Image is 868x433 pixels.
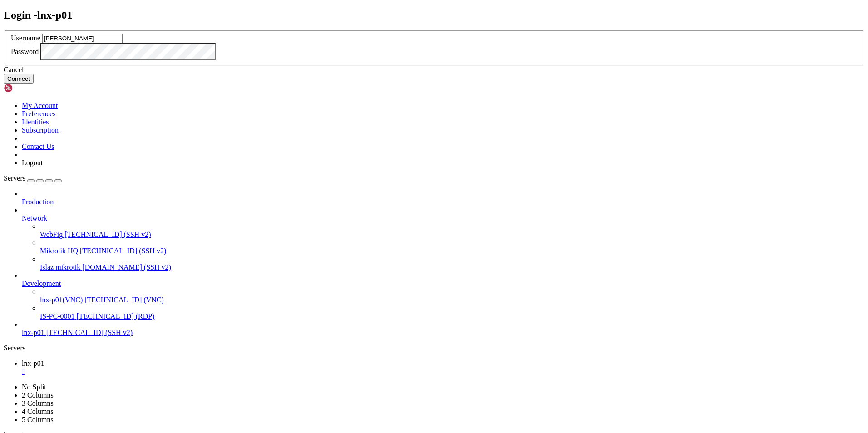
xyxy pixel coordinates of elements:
div: Servers [4,344,864,352]
a: lnx-p01(VNC) [TECHNICAL_ID] (VNC) [40,296,864,304]
span: lnx-p01 [22,329,44,336]
span: [TECHNICAL_ID] (VNC) [84,296,164,304]
a: Network [22,214,864,222]
a: IS-PC-0001 [TECHNICAL_ID] (RDP) [40,312,864,320]
span: lnx-p01 [22,359,44,367]
a: Servers [4,174,62,182]
a: Contact Us [22,143,54,150]
a: My Account [22,102,58,109]
a: 4 Columns [22,408,54,415]
a: WebFig [TECHNICAL_ID] (SSH v2) [40,231,864,239]
span: Development [22,280,61,287]
a: Identities [22,118,49,126]
label: Password [11,48,39,55]
a: Development [22,280,864,288]
span: Servers [4,174,25,182]
a: lnx-p01 [TECHNICAL_ID] (SSH v2) [22,329,864,337]
span: [TECHNICAL_ID] (SSH v2) [46,329,133,336]
li: IS-PC-0001 [TECHNICAL_ID] (RDP) [40,304,864,320]
x-row: Connecting [TECHNICAL_ID]... [4,4,750,11]
button: Connect [4,74,34,84]
a: Logout [22,159,43,167]
li: Network [22,206,864,271]
a: lnx-p01 [22,359,864,376]
div: (0, 1) [4,11,7,19]
span: IS-PC-0001 [40,312,74,320]
a: Mikrotik HQ [TECHNICAL_ID] (SSH v2) [40,247,864,255]
label: Username [11,34,40,42]
div: Cancel [4,66,864,74]
li: Production [22,190,864,206]
span: Islaz mikrotik [40,263,80,271]
a: No Split [22,383,46,391]
a: 3 Columns [22,399,54,407]
a: 5 Columns [22,416,54,423]
li: WebFig [TECHNICAL_ID] (SSH v2) [40,222,864,239]
span: lnx-p01(VNC) [40,296,83,304]
span: WebFig [40,231,63,238]
a: Preferences [22,110,56,118]
li: lnx-p01(VNC) [TECHNICAL_ID] (VNC) [40,288,864,304]
a: Production [22,198,864,206]
span: [TECHNICAL_ID] (RDP) [76,312,154,320]
span: [TECHNICAL_ID] (SSH v2) [80,247,166,255]
span: Production [22,198,54,206]
li: Mikrotik HQ [TECHNICAL_ID] (SSH v2) [40,239,864,255]
span: Mikrotik HQ [40,247,78,255]
a: Subscription [22,126,59,134]
li: Development [22,271,864,320]
a:  [22,368,864,376]
span: [TECHNICAL_ID] (SSH v2) [64,231,151,238]
a: Islaz mikrotik [DOMAIN_NAME] (SSH v2) [40,263,864,271]
h2: Login - lnx-p01 [4,9,864,21]
span: [DOMAIN_NAME] (SSH v2) [82,263,171,271]
a: 2 Columns [22,391,54,399]
li: Islaz mikrotik [DOMAIN_NAME] (SSH v2) [40,255,864,271]
span: Network [22,214,47,222]
li: lnx-p01 [TECHNICAL_ID] (SSH v2) [22,320,864,337]
img: Shellngn [4,84,56,93]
